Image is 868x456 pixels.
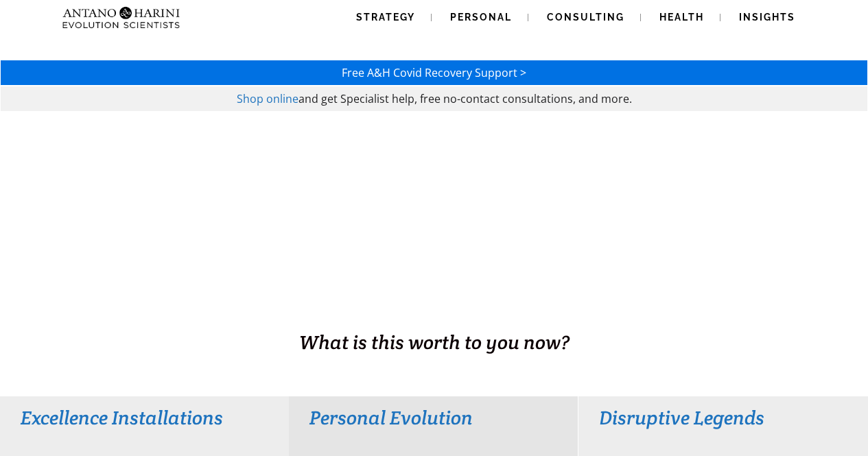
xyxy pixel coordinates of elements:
span: Insights [739,12,795,23]
a: Free A&H Covid Recovery Support > [342,65,526,80]
h1: BUSINESS. HEALTH. Family. Legacy [1,300,867,328]
a: Shop online [237,91,298,106]
h3: Excellence Installations [21,405,268,430]
span: What is this worth to you now? [299,330,570,355]
span: Personal [450,12,512,23]
h3: Disruptive Legends [599,405,847,430]
span: Strategy [356,12,415,23]
span: Health [659,12,704,23]
h3: Personal Evolution [309,405,557,430]
span: and get Specialist help, free no-contact consultations, and more. [298,91,632,106]
span: Consulting [547,12,624,23]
